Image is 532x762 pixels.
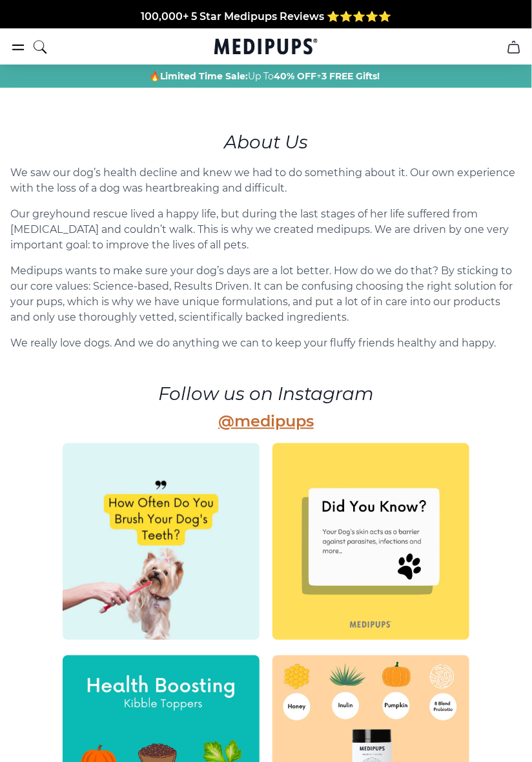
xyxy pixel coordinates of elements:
[158,381,374,406] h6: Follow us on Instagram
[272,443,469,640] img: https://www.instagram.com/p/Cmui-W2SKkt
[10,165,522,196] p: We saw our dog’s health decline and knew we had to do something about it. Our own experience with...
[63,443,260,640] img: https://www.instagram.com/p/CnkcFy7SRND/
[32,31,48,63] button: search
[214,37,318,59] a: Medipups
[10,206,522,253] p: Our greyhound rescue lived a happy life, but during the last stages of her life suffered from [ME...
[218,412,314,430] a: @medipups
[10,129,522,155] h1: About Us
[498,32,529,63] button: cart
[141,10,391,23] span: 100,000+ 5 Star Medipups Reviews ⭐️⭐️⭐️⭐️⭐️
[10,39,26,55] button: burger-menu
[10,336,522,351] p: We really love dogs. And we do anything we can to keep your fluffy friends healthy and happy.
[149,70,380,83] span: 🔥 Up To +
[10,263,522,325] p: Medipups wants to make sure your dog’s days are a lot better. How do we do that? By sticking to o...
